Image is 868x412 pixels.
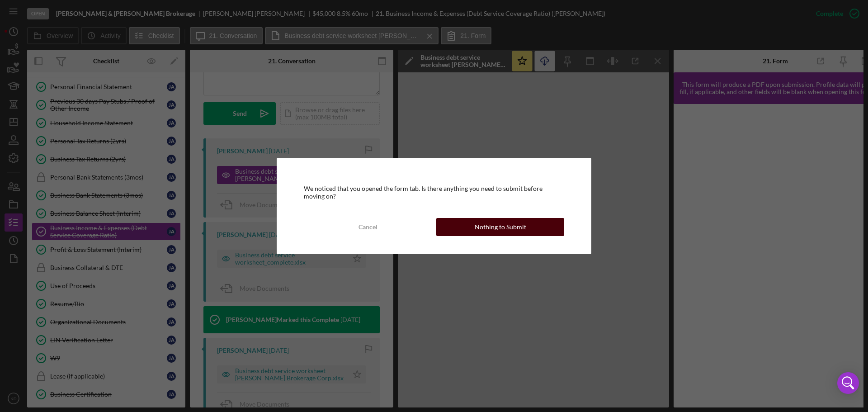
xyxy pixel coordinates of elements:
[304,218,432,236] button: Cancel
[837,372,859,394] div: Open Intercom Messenger
[304,185,564,199] div: We noticed that you opened the form tab. Is there anything you need to submit before moving on?
[475,218,526,236] div: Nothing to Submit
[436,218,564,236] button: Nothing to Submit
[359,218,377,236] div: Cancel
